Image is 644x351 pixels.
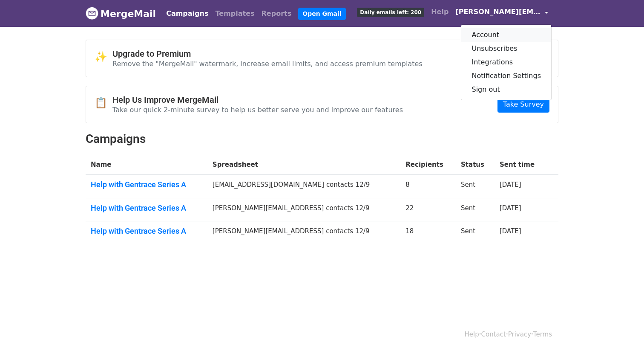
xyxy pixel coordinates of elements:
[461,28,551,42] a: Account
[86,7,98,20] img: MergeMail logo
[461,42,551,55] a: Unsubscribes
[465,331,479,338] a: Help
[452,3,552,23] a: [PERSON_NAME][EMAIL_ADDRESS]
[497,96,549,113] a: Take Survey
[461,24,552,100] div: [PERSON_NAME][EMAIL_ADDRESS]
[500,181,521,189] a: [DATE]
[163,5,212,22] a: Campaigns
[91,203,202,213] a: Help with Gentrace Series A
[456,155,494,175] th: Status
[461,83,551,96] a: Sign out
[533,331,552,338] a: Terms
[112,59,423,68] p: Remove the "MergeMail" watermark, increase email limits, and access premium templates
[481,331,506,338] a: Contact
[86,5,156,23] a: MergeMail
[357,8,424,17] span: Daily emails left: 200
[112,49,423,59] h4: Upgrade to Premium
[91,226,202,236] a: Help with Gentrace Series A
[494,155,546,175] th: Sent time
[456,221,494,244] td: Sent
[456,175,494,198] td: Sent
[91,180,202,189] a: Help with Gentrace Series A
[258,5,295,22] a: Reports
[207,175,400,198] td: [EMAIL_ADDRESS][DOMAIN_NAME] contacts 12/9
[86,132,558,146] h2: Campaigns
[95,97,112,109] span: 📋
[400,175,456,198] td: 8
[400,155,456,175] th: Recipients
[500,204,521,212] a: [DATE]
[354,3,428,20] a: Daily emails left: 200
[112,105,403,114] p: Take our quick 2-minute survey to help us better serve you and improve our features
[508,331,531,338] a: Privacy
[86,155,207,175] th: Name
[212,5,258,22] a: Templates
[298,8,345,20] a: Open Gmail
[456,198,494,221] td: Sent
[207,221,400,244] td: [PERSON_NAME][EMAIL_ADDRESS] contacts 12/9
[461,55,551,69] a: Integrations
[601,310,644,351] iframe: Chat Widget
[455,7,540,17] span: [PERSON_NAME][EMAIL_ADDRESS]
[207,155,400,175] th: Spreadsheet
[500,227,521,235] a: [DATE]
[95,51,112,63] span: ✨
[428,3,452,20] a: Help
[112,95,403,105] h4: Help Us Improve MergeMail
[400,221,456,244] td: 18
[461,69,551,83] a: Notification Settings
[400,198,456,221] td: 22
[207,198,400,221] td: [PERSON_NAME][EMAIL_ADDRESS] contacts 12/9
